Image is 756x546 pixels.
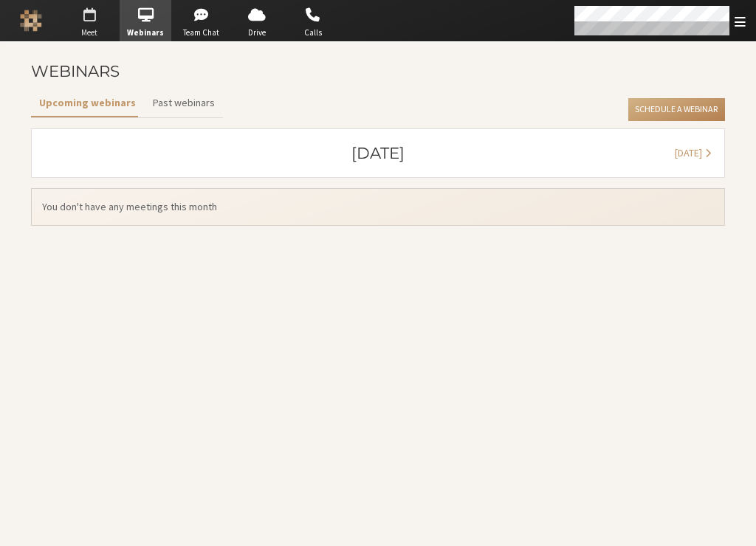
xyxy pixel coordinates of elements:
h3: Webinars [31,63,120,80]
span: Team Chat [176,27,227,39]
img: Iotum [20,10,42,32]
span: You don't have any meetings this month [42,199,714,215]
span: Meet [63,27,115,39]
button: Past webinars [144,90,222,116]
h3: [DATE] [351,145,405,162]
span: Calls [287,27,339,39]
button: [DATE] [667,139,719,167]
button: Schedule a Webinar [628,98,725,122]
button: Upcoming webinars [31,90,144,116]
span: [DATE] [675,146,702,159]
span: Drive [231,27,283,39]
span: Webinars [120,27,171,39]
